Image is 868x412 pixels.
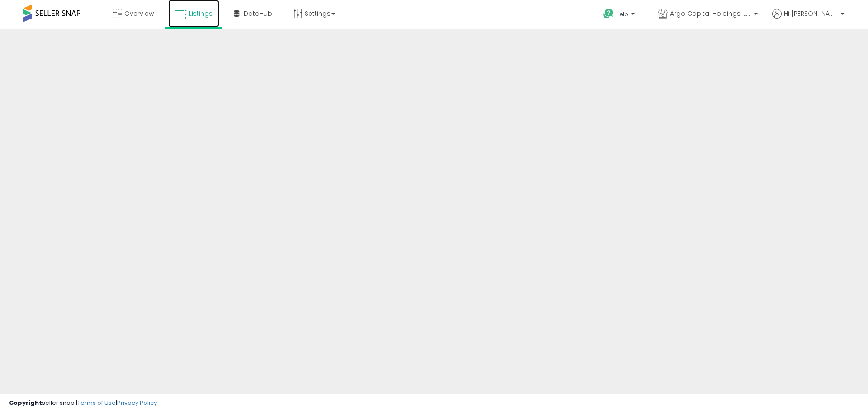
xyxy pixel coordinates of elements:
[616,10,628,18] span: Help
[784,9,838,18] span: Hi [PERSON_NAME]
[124,9,154,18] span: Overview
[670,9,751,18] span: Argo Capital Holdings, LLLC
[189,9,212,18] span: Listings
[9,398,42,407] strong: Copyright
[244,9,272,18] span: DataHub
[772,9,844,29] a: Hi [PERSON_NAME]
[596,1,644,29] a: Help
[9,399,157,407] div: seller snap | |
[117,398,157,407] a: Privacy Policy
[603,8,614,19] i: Get Help
[77,398,116,407] a: Terms of Use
